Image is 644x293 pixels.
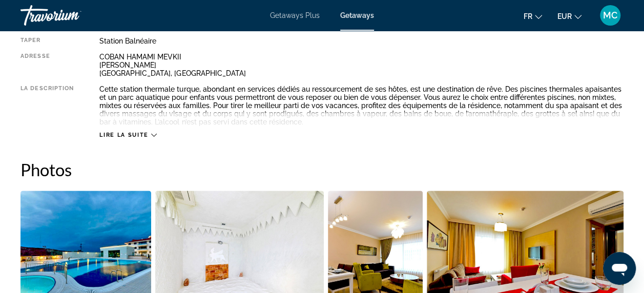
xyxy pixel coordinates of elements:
a: Getaways [340,11,374,19]
span: EUR [557,12,572,20]
button: User Menu [597,5,624,26]
div: La description [20,85,74,126]
button: Lire la suite [99,131,156,139]
div: Cette station thermale turque, abondant en services dédiés au ressourcement de ses hôtes, est une... [99,85,624,126]
div: Taper [20,37,74,45]
a: Travorium [20,2,123,29]
button: Change language [524,9,542,24]
button: Change currency [557,9,581,24]
span: MC [603,10,617,20]
h2: Photos [20,159,624,180]
span: fr [524,12,532,20]
a: Getaways Plus [270,11,320,19]
div: Station balnéaire [99,37,624,45]
span: Lire la suite [99,132,148,138]
iframe: Bouton de lancement de la fenêtre de messagerie [603,252,636,285]
div: COBAN HAMAMI MEVKII [PERSON_NAME] [GEOGRAPHIC_DATA], [GEOGRAPHIC_DATA] [99,53,624,77]
div: Adresse [20,53,74,77]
